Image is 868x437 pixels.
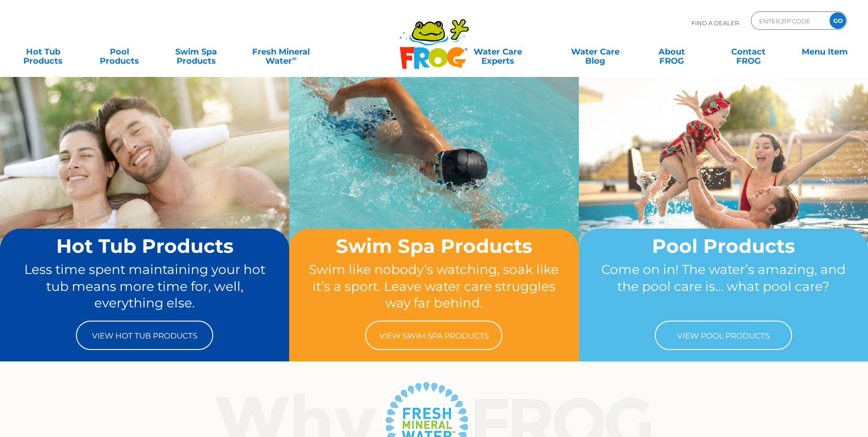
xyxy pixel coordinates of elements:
input: Zip Code Form [758,14,820,27]
p: Swim like nobody’s watching, soak like it’s a sport. Leave water care struggles way far behind. [307,261,561,311]
h2: Hot Tub Products [17,235,272,257]
sup: ∞ [292,55,297,62]
img: home-banner-swim-spa-short [289,76,578,293]
img: home-banner-pool-short [579,76,868,293]
a: Fresh MineralWater∞ [238,43,323,61]
p: Less time spent maintaining your hot tub means more time for, well, everything else. [17,261,272,311]
a: ContactFROG [714,43,782,61]
a: PoolProducts [86,43,154,61]
h2: Pool Products [596,235,851,257]
a: Swim SpaProducts [162,43,230,61]
a: View Hot Tub Products [76,321,213,350]
p: Come on in! The water’s amazing, and the pool care is… what pool care? [596,261,851,311]
h2: Swim Spa Products [307,235,561,257]
p: Find A Dealer [691,11,739,34]
a: Water CareBlog [561,43,630,61]
input: GO [830,12,846,29]
a: AboutFROG [638,43,706,61]
a: View Pool Products [655,321,792,350]
a: Water CareExperts [442,43,553,61]
a: Hot TubProducts [9,43,77,61]
a: Menu Item [791,43,859,61]
a: View Swim Spa Products [365,321,502,350]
